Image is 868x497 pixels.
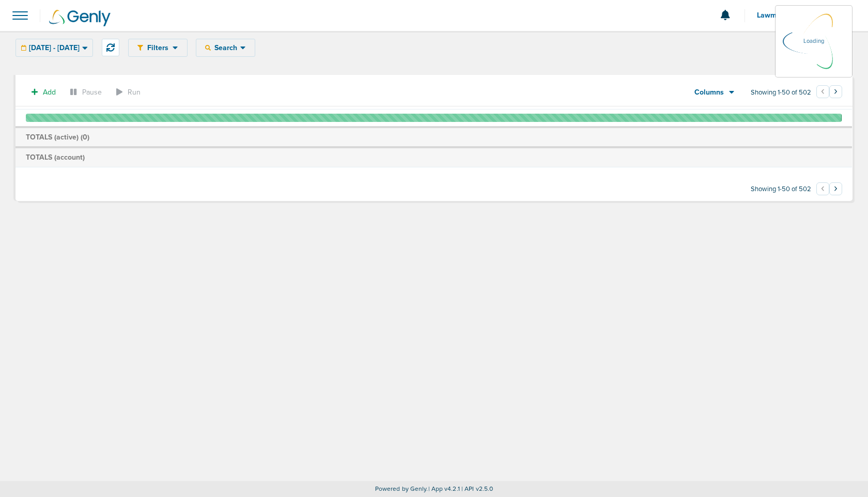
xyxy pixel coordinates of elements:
span: | API v2.5.0 [461,485,493,492]
span: | App v4.2.1 [428,485,460,492]
td: TOTALS (active) ( ) [16,127,852,148]
span: Add [43,88,56,97]
span: Lawmatics Advertiser [757,12,836,19]
ul: Pagination [816,184,842,196]
span: 0 [83,133,87,142]
span: Showing 1-50 of 502 [751,88,811,97]
button: Go to next page [829,182,842,195]
button: Go to next page [829,85,842,98]
p: Loading [803,35,824,48]
td: TOTALS (account) [16,147,852,167]
ul: Pagination [816,87,842,99]
span: Showing 1-50 of 502 [751,185,811,194]
button: Add [26,85,61,100]
img: Genly [49,10,111,26]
